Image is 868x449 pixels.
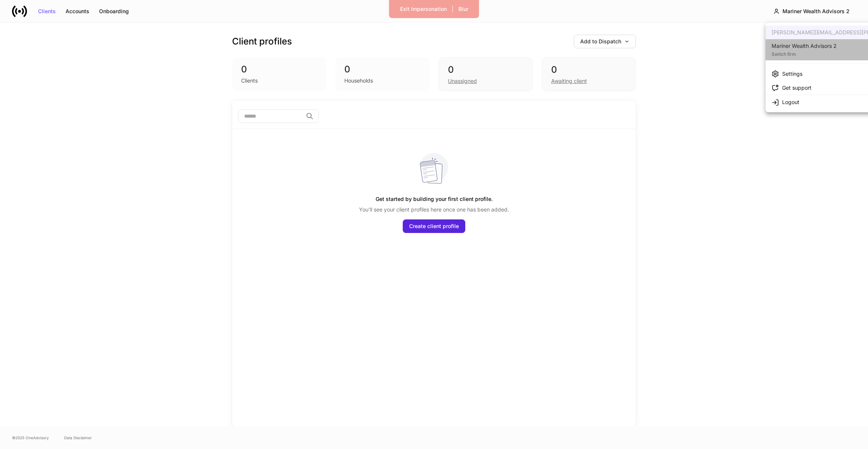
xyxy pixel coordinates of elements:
div: Logout [782,98,799,106]
div: Settings [782,70,802,78]
div: Get support [782,84,811,92]
div: Switch firm [772,50,837,57]
div: Blur [458,6,468,12]
div: Mariner Wealth Advisors 2 [772,42,837,50]
div: Exit Impersonation [400,6,447,12]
